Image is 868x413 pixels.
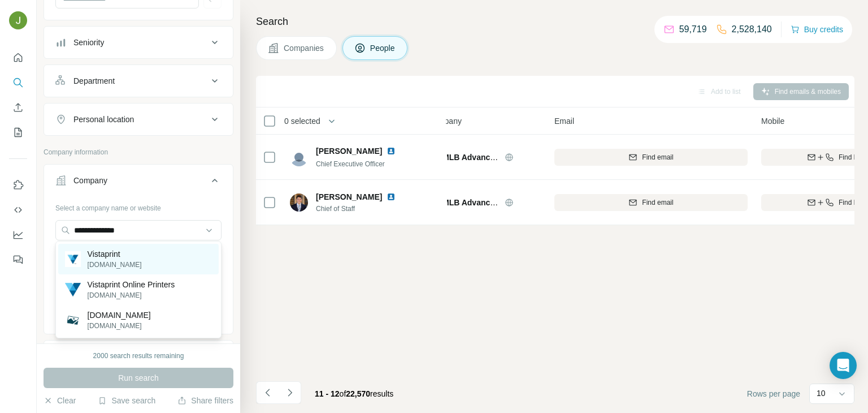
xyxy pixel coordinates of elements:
[88,290,175,300] p: [DOMAIN_NAME]
[44,29,233,56] button: Seniority
[554,115,574,127] span: Email
[284,42,325,54] span: Companies
[88,260,142,270] p: [DOMAIN_NAME]
[554,194,748,211] button: Find email
[65,282,81,298] img: Vistaprint Online Printers
[9,200,27,220] button: Use Surfe API
[642,197,673,208] span: Find email
[817,388,826,399] p: 10
[9,97,27,118] button: Enrich CSV
[88,309,151,321] p: [DOMAIN_NAME]
[316,204,409,214] span: Chief of Staff
[839,152,867,162] span: Find both
[256,14,854,29] h4: Search
[44,67,233,94] button: Department
[290,193,308,212] img: Avatar
[747,388,800,399] span: Rows per page
[73,114,134,125] div: Personal location
[791,21,843,37] button: Buy credits
[761,115,784,127] span: Mobile
[442,153,542,162] span: MLB Advanced Media, L.P.
[387,147,396,156] img: LinkedIn logo
[316,191,382,203] span: [PERSON_NAME]
[44,343,233,370] button: Industry
[88,321,151,331] p: [DOMAIN_NAME]
[290,148,308,166] img: Avatar
[315,389,340,398] span: 11 - 12
[340,389,346,398] span: of
[44,395,76,406] button: Clear
[44,147,233,157] p: Company information
[679,23,707,36] p: 59,719
[9,48,27,68] button: Quick start
[88,248,142,260] p: Vistaprint
[93,351,184,361] div: 2000 search results remaining
[73,37,104,48] div: Seniority
[9,175,27,195] button: Use Surfe on LinkedIn
[279,381,301,404] button: Navigate to next page
[44,106,233,133] button: Personal location
[642,152,673,162] span: Find email
[839,197,867,208] span: Find both
[315,389,393,398] span: results
[98,395,155,406] button: Save search
[9,249,27,270] button: Feedback
[65,312,81,328] img: vistaprint.com.tr
[256,381,279,404] button: Navigate to previous page
[9,72,27,93] button: Search
[9,225,27,245] button: Dashboard
[442,198,542,207] span: MLB Advanced Media, L.P.
[387,192,396,201] img: LinkedIn logo
[177,395,233,406] button: Share filters
[370,42,396,54] span: People
[55,199,222,213] div: Select a company name or website
[73,75,115,87] div: Department
[316,160,385,168] span: Chief Executive Officer
[732,23,772,36] p: 2,528,140
[830,352,857,379] div: Open Intercom Messenger
[9,11,27,29] img: Avatar
[44,167,233,199] button: Company
[284,115,320,127] span: 0 selected
[88,279,175,290] p: Vistaprint Online Printers
[554,149,748,166] button: Find email
[316,145,382,157] span: [PERSON_NAME]
[9,122,27,143] button: My lists
[65,251,81,267] img: Vistaprint
[73,175,107,186] div: Company
[346,389,370,398] span: 22,570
